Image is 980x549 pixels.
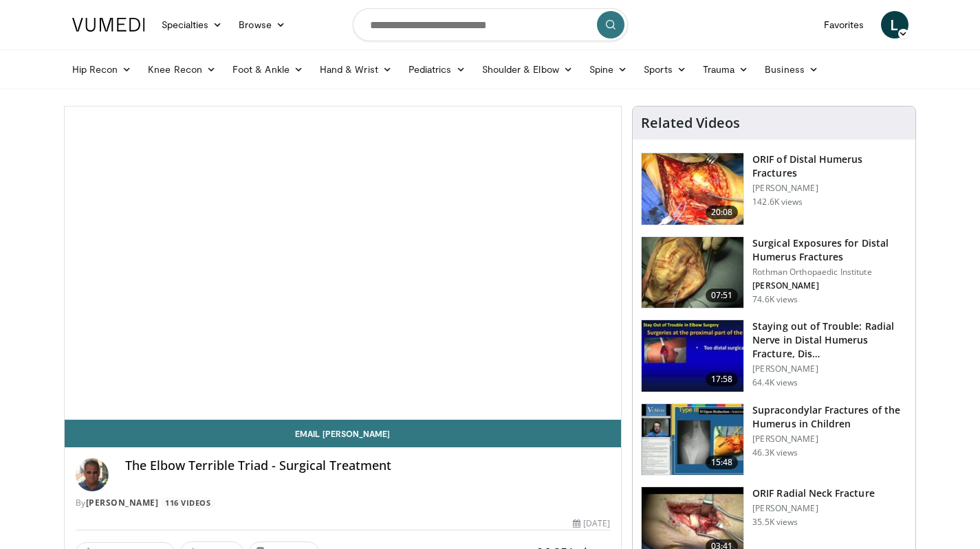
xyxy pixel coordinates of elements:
[706,289,739,302] span: 07:51
[581,56,635,83] a: Spine
[752,517,798,528] p: 35.5K views
[474,56,581,83] a: Shoulder & Elbow
[816,11,873,38] a: Favorites
[752,403,907,431] h3: Supracondylar Fractures of the Humerus in Children
[752,294,798,305] p: 74.6K views
[140,56,224,83] a: Knee Recon
[86,497,159,508] a: [PERSON_NAME]
[153,11,231,38] a: Specialties
[312,56,400,83] a: Hand & Wrist
[752,377,798,388] p: 64.4K views
[752,447,798,458] p: 46.3K views
[125,458,611,473] h4: The Elbow Terrible Triad - Surgical Treatment
[641,403,907,476] a: 15:48 Supracondylar Fractures of the Humerus in Children [PERSON_NAME] 46.3K views
[641,236,907,309] a: 07:51 Surgical Exposures for Distal Humerus Fractures Rothman Orthopaedic Institute [PERSON_NAME]...
[72,18,145,32] img: VuMedi Logo
[752,363,907,374] p: [PERSON_NAME]
[752,267,907,278] p: Rothman Orthopaedic Institute
[752,434,907,445] p: [PERSON_NAME]
[752,153,907,180] h3: ORIF of Distal Humerus Fractures
[695,56,757,83] a: Trauma
[76,458,109,491] img: Avatar
[641,115,740,131] h4: Related Videos
[752,320,907,361] h3: Staying out of Trouble: Radial Nerve in Distal Humerus Fracture, Dis…
[752,183,907,194] p: [PERSON_NAME]
[706,205,739,219] span: 20:08
[642,153,743,225] img: orif-sanch_3.png.150x105_q85_crop-smart_upscale.jpg
[706,372,739,386] span: 17:58
[353,8,628,41] input: Search topics, interventions
[76,497,611,509] div: By
[706,456,739,469] span: 15:48
[230,11,294,38] a: Browse
[224,56,312,83] a: Foot & Ankle
[752,503,875,514] p: [PERSON_NAME]
[881,11,908,38] a: L
[642,237,743,309] img: 70322_0000_3.png.150x105_q85_crop-smart_upscale.jpg
[752,280,907,291] p: [PERSON_NAME]
[642,320,743,392] img: Q2xRg7exoPLTwO8X4xMDoxOjB1O8AjAz_1.150x105_q85_crop-smart_upscale.jpg
[756,56,827,83] a: Business
[641,320,907,392] a: 17:58 Staying out of Trouble: Radial Nerve in Distal Humerus Fracture, Dis… [PERSON_NAME] 64.4K v...
[573,517,610,530] div: [DATE]
[65,107,622,420] video-js: Video Player
[752,197,803,208] p: 142.6K views
[161,497,215,509] a: 116 Videos
[64,56,140,83] a: Hip Recon
[65,420,622,447] a: Email [PERSON_NAME]
[635,56,695,83] a: Sports
[752,236,907,264] h3: Surgical Exposures for Distal Humerus Fractures
[752,486,875,500] h3: ORIF Radial Neck Fracture
[641,153,907,225] a: 20:08 ORIF of Distal Humerus Fractures [PERSON_NAME] 142.6K views
[642,404,743,475] img: 07483a87-f7db-4b95-b01b-f6be0d1b3d91.150x105_q85_crop-smart_upscale.jpg
[400,56,474,83] a: Pediatrics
